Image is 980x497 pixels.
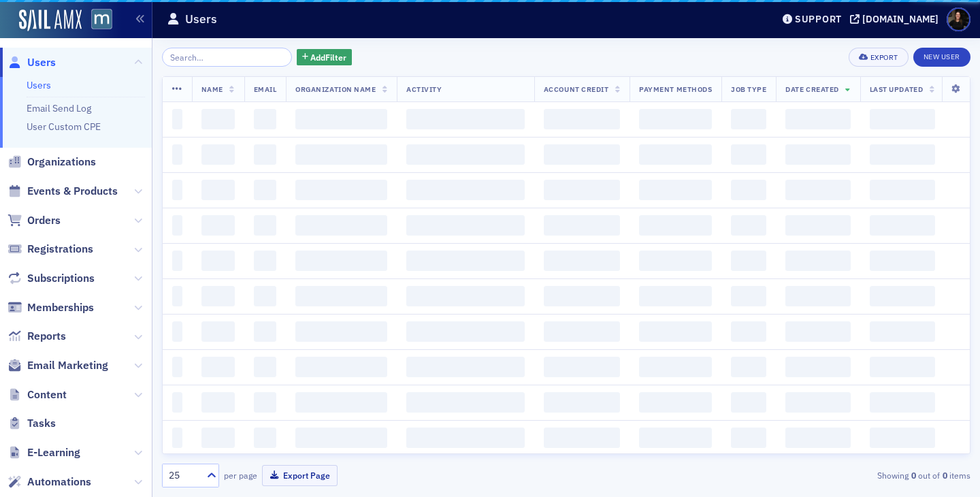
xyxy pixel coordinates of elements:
[201,428,235,448] span: ‌
[544,286,620,306] span: ‌
[254,215,277,236] span: ‌
[201,215,235,236] span: ‌
[544,357,620,377] span: ‌
[295,144,387,165] span: ‌
[254,357,277,377] span: ‌
[406,428,525,448] span: ‌
[201,286,235,306] span: ‌
[544,144,620,165] span: ‌
[27,155,96,170] span: Organizations
[295,321,387,342] span: ‌
[7,445,80,460] a: E-Learning
[27,102,91,114] a: Email Send Log
[544,321,620,342] span: ‌
[7,242,93,257] a: Registrations
[172,392,182,413] span: ‌
[254,84,277,94] span: Email
[870,144,935,165] span: ‌
[27,358,108,373] span: Email Marketing
[201,392,235,413] span: ‌
[870,109,935,129] span: ‌
[172,251,182,271] span: ‌
[639,321,712,342] span: ‌
[201,180,235,200] span: ‌
[27,55,56,70] span: Users
[870,180,935,200] span: ‌
[27,300,94,315] span: Memberships
[785,428,850,448] span: ‌
[224,469,257,481] label: per page
[27,475,91,490] span: Automations
[870,54,898,61] div: Export
[639,428,712,448] span: ‌
[7,416,56,431] a: Tasks
[544,180,620,200] span: ‌
[785,109,850,129] span: ‌
[82,9,112,32] a: View Homepage
[731,109,766,129] span: ‌
[406,109,525,129] span: ‌
[731,251,766,271] span: ‌
[295,357,387,377] span: ‌
[850,14,943,24] button: [DOMAIN_NAME]
[785,251,850,271] span: ‌
[7,475,91,490] a: Automations
[731,321,766,342] span: ‌
[295,251,387,271] span: ‌
[254,144,277,165] span: ‌
[295,180,387,200] span: ‌
[295,109,387,129] span: ‌
[254,428,277,448] span: ‌
[870,251,935,271] span: ‌
[870,428,935,448] span: ‌
[870,84,923,94] span: Last Updated
[406,144,525,165] span: ‌
[27,79,51,91] a: Users
[27,242,93,257] span: Registrations
[639,286,712,306] span: ‌
[544,428,620,448] span: ‌
[870,286,935,306] span: ‌
[639,109,712,129] span: ‌
[7,213,61,228] a: Orders
[544,84,608,94] span: Account Credit
[172,109,182,129] span: ‌
[7,271,95,286] a: Subscriptions
[172,286,182,306] span: ‌
[731,180,766,200] span: ‌
[27,213,61,228] span: Orders
[785,180,850,200] span: ‌
[639,392,712,413] span: ‌
[849,48,908,67] button: Export
[201,109,235,129] span: ‌
[310,51,346,63] span: Add Filter
[544,109,620,129] span: ‌
[7,358,108,373] a: Email Marketing
[639,215,712,236] span: ‌
[731,144,766,165] span: ‌
[544,251,620,271] span: ‌
[785,286,850,306] span: ‌
[7,184,118,199] a: Events & Products
[870,215,935,236] span: ‌
[254,286,277,306] span: ‌
[639,180,712,200] span: ‌
[27,271,95,286] span: Subscriptions
[639,357,712,377] span: ‌
[7,55,56,70] a: Users
[909,469,918,481] strong: 0
[870,357,935,377] span: ‌
[295,286,387,306] span: ‌
[7,387,67,402] a: Content
[406,321,525,342] span: ‌
[785,144,850,165] span: ‌
[785,392,850,413] span: ‌
[913,48,970,67] a: New User
[785,321,850,342] span: ‌
[27,329,66,344] span: Reports
[940,469,949,481] strong: 0
[785,357,850,377] span: ‌
[169,468,199,483] div: 25
[7,329,66,344] a: Reports
[795,13,842,25] div: Support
